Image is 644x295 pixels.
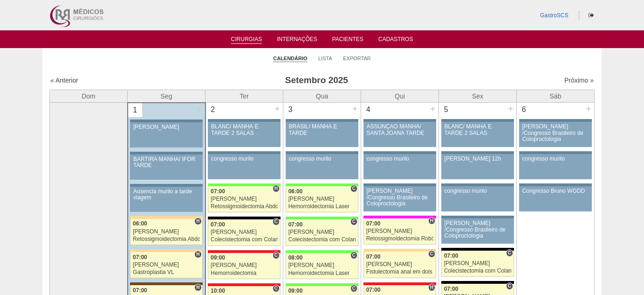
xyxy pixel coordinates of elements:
div: BARTIRA MANHÃ/ IFOR TARDE [133,156,199,169]
span: 07:00 [211,188,225,195]
th: Seg [128,90,206,103]
div: [PERSON_NAME] [133,124,199,130]
span: Consultório [273,252,280,259]
span: Hospital [194,251,201,258]
div: [PERSON_NAME] [133,229,200,235]
a: [PERSON_NAME] /Congresso Brasileiro de Coloproctologia [441,218,514,244]
div: + [507,103,514,115]
a: Pacientes [332,36,363,45]
div: Hemorroidectomia Laser [288,204,356,210]
a: H 07:00 [PERSON_NAME] Retossigmoidectomia Abdominal VL [208,186,281,212]
a: [PERSON_NAME] [130,122,202,147]
a: « Anterior [50,77,78,84]
div: BLANC/ MANHÃ E TARDE 2 SALAS [445,124,511,136]
div: Key: Pro Matre [363,216,436,218]
div: Key: Aviso [208,119,281,122]
div: [PERSON_NAME] /Congresso Brasileiro de Coloproctologia [522,124,589,142]
div: [PERSON_NAME] [288,196,356,202]
th: Sáb [517,90,595,103]
div: Key: Brasil [208,183,281,186]
h3: Setembro 2025 [181,74,452,87]
div: Key: Aviso [286,119,358,122]
a: BARTIRA MANHÃ/ IFOR TARDE [130,155,202,180]
div: [PERSON_NAME] [133,262,200,268]
div: Key: Aviso [519,119,592,122]
a: BRASIL/ MANHÃ E TARDE [286,122,358,147]
a: C 07:00 [PERSON_NAME] Colecistectomia com Colangiografia VL [208,219,281,246]
div: 6 [517,103,531,117]
a: GastroSCS [540,12,569,19]
div: + [351,103,359,115]
a: BLANC/ MANHÃ E TARDE 2 SALAS [208,122,281,147]
a: ASSUNÇÃO MANHÃ/ SANTA JOANA TARDE [363,122,436,147]
div: Key: Aviso [130,152,202,155]
span: Consultório [273,218,280,225]
div: 1 [128,103,143,117]
span: Consultório [506,282,513,290]
div: congresso murilo [211,156,277,162]
div: Key: Aviso [441,183,514,186]
a: C 07:00 [PERSON_NAME] Fistulectomia anal em dois tempos [363,252,436,278]
th: Qua [283,90,361,103]
div: Key: Aviso [519,151,592,154]
div: Retossigmoidectomia Abdominal VL [211,204,278,210]
a: H 07:00 [PERSON_NAME] Gastroplastia VL [130,252,202,278]
div: Key: Aviso [130,184,202,187]
div: 5 [439,103,453,117]
div: congresso murilo [522,156,589,162]
span: 09:00 [211,254,225,261]
span: 07:00 [444,253,459,259]
div: Key: Assunção [208,250,281,253]
a: Próximo » [564,77,594,84]
div: Key: Aviso [363,183,436,186]
div: [PERSON_NAME] /Congresso Brasileiro de Coloproctologia [367,188,433,207]
span: 07:00 [366,287,381,293]
div: Key: Blanc [208,217,281,219]
span: Hospital [428,217,435,225]
div: congresso murilo [289,156,356,162]
div: Key: Brasil [286,183,358,186]
span: Consultório [506,249,513,257]
div: Ausencia murilo a tarde viagem [133,189,199,201]
span: 07:00 [366,253,381,260]
div: [PERSON_NAME] [288,262,356,268]
div: Key: Aviso [441,119,514,122]
span: 07:00 [133,287,147,294]
div: Key: Brasil [286,283,358,286]
a: Ausencia murilo a tarde viagem [130,187,202,212]
div: Key: Aviso [441,151,514,154]
a: [PERSON_NAME] 12h [441,154,514,179]
th: Sex [439,90,517,103]
div: + [195,103,203,115]
a: [PERSON_NAME] /Congresso Brasileiro de Coloproctologia [363,186,436,211]
div: + [584,103,592,115]
a: C 07:00 [PERSON_NAME] Colecistectomia com Colangiografia VL [441,251,514,277]
th: Qui [361,90,439,103]
span: Consultório [273,285,280,292]
a: congresso murilo [286,154,358,179]
a: [PERSON_NAME] /Congresso Brasileiro de Coloproctologia [519,122,592,147]
a: C 08:00 [PERSON_NAME] Hemorroidectomia Laser [286,253,358,279]
th: Ter [206,90,283,103]
a: H 06:00 [PERSON_NAME] Retossigmoidectomia Abdominal VL [130,219,202,245]
div: Colecistectomia com Colangiografia VL [288,237,356,243]
div: [PERSON_NAME] [366,261,434,267]
span: 09:00 [288,288,303,294]
div: [PERSON_NAME] /Congresso Brasileiro de Coloproctologia [445,220,511,239]
div: Retossigmoidectomia Abdominal VL [133,236,200,242]
div: Key: Aviso [286,151,358,154]
span: 06:00 [133,220,147,227]
div: Key: Bartira [363,249,436,252]
div: Colecistectomia com Colangiografia VL [444,268,512,274]
span: 10:00 [211,288,225,294]
span: Consultório [350,185,357,192]
div: 2 [206,103,220,117]
div: Fistulectomia anal em dois tempos [366,269,434,275]
a: Exportar [343,55,371,62]
span: 07:00 [444,286,459,292]
a: Internações [277,36,317,45]
span: 06:00 [288,188,303,195]
a: BLANC/ MANHÃ E TARDE 2 SALAS [441,122,514,147]
div: Key: Assunção [363,282,436,285]
span: Consultório [350,252,357,259]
